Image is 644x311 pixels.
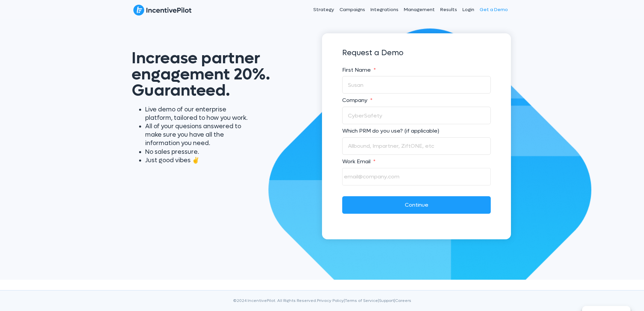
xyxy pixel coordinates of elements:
span: Increase partner engagement 20%. Guaranteed. [132,47,270,101]
h3: Request a Demo [342,45,491,61]
input: Susan [342,76,491,94]
a: Terms of Service [345,298,378,303]
div: ©2024 IncentivePilot. All Rights Reserved. | | | [133,297,511,311]
nav: Header Menu [264,1,511,18]
label: Company [342,97,491,104]
label: Which PRM do you use? (if applicable) [342,128,491,135]
input: email@company.com [342,168,491,185]
a: Support [379,298,394,303]
label: Work Email [342,158,491,165]
li: Live demo of our enterprise platform, tailored to how you work. [145,105,251,122]
a: Strategy [311,1,337,18]
a: Management [401,1,438,18]
label: First Name [342,67,491,74]
input: Allbound, Impartner, ZiftONE, etc [342,137,491,155]
li: Just good vibes ✌️ [145,156,251,165]
a: Get a Demo [477,1,511,18]
a: Privacy Policy [317,298,344,303]
li: No sales pressure. [145,148,251,156]
img: IncentivePilot [133,4,192,16]
a: Results [438,1,460,18]
a: Login [460,1,477,18]
input: CyberSafety [342,107,491,124]
a: Careers [395,298,411,303]
a: Campaigns [337,1,368,18]
li: All of your quesions answered to make sure you have all the information you need. [145,122,251,148]
input: Continue [342,196,491,214]
a: Integrations [368,1,401,18]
